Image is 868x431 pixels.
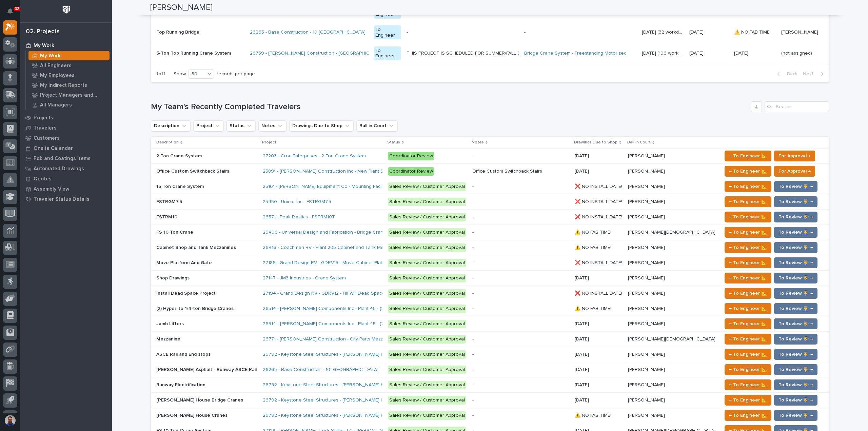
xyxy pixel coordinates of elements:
[34,156,91,162] p: Fab and Coatings Items
[156,167,231,174] p: Office Custom Switchback Stairs
[778,289,813,297] span: To Review 👨‍🏭 →
[151,102,748,112] h1: My Team's Recently Completed Travelers
[729,411,767,419] span: ← To Engineer 📐
[783,71,797,77] span: Back
[26,61,112,70] a: All Engineers
[778,320,813,328] span: To Review 👨‍🏭 →
[258,120,287,131] button: Notes
[250,51,450,56] a: 26759 - [PERSON_NAME] Construction - [GEOGRAPHIC_DATA] Department 5T Bridge Crane
[725,273,771,283] button: ← To Engineer 📐
[778,381,813,389] span: To Review 👨‍🏭 →
[472,139,484,146] p: Notes
[472,306,474,312] div: -
[156,152,203,159] p: 2 Ton Crane System
[156,198,183,205] p: FSTRGM7.5
[725,151,771,161] button: ← To Engineer 📐
[151,255,829,271] tr: Move Platform And GateMove Platform And Gate 27186 - Grand Design RV - GDRV15 - Move Cabinet Plat...
[289,120,354,131] button: Drawings Due to Shop
[156,274,191,281] p: Shop Drawings
[774,303,817,314] button: To Review 👨‍🏭 →
[156,213,179,220] p: FSTRM10
[26,28,60,36] div: 02. Projects
[774,196,817,207] button: To Review 👨‍🏭 →
[642,28,686,35] p: [DATE] (32 workdays)
[729,381,767,389] span: ← To Engineer 📐
[174,71,186,77] p: Show
[725,410,771,421] button: ← To Engineer 📐
[8,8,17,19] div: Notifications32
[263,260,392,266] a: 27186 - Grand Design RV - GDRV15 - Move Cabinet Platform
[642,49,686,56] p: Jun 26 (196 workdays)
[40,82,87,89] p: My Indirect Reports
[774,273,817,283] button: To Review 👨‍🏭 →
[472,153,474,159] div: -
[575,381,590,388] p: [DATE]
[263,169,438,174] a: 25891 - [PERSON_NAME] Construction Inc - New Plant Setup - Mezzanine Project
[156,381,207,388] p: Runway Electrification
[472,352,474,357] div: -
[388,366,466,374] div: Sales Review / Customer Approval
[774,242,817,253] button: To Review 👨‍🏭 →
[575,396,590,403] p: [DATE]
[774,181,817,192] button: To Review 👨‍🏭 →
[156,289,217,296] p: Install Dead Space Project
[575,289,624,296] p: ❌ NO INSTALL DATE!
[729,335,767,343] span: ← To Engineer 📐
[472,184,474,190] div: -
[575,228,613,235] p: ⚠️ NO FAB TIME!
[263,367,378,373] a: 26265 - Base Construction - 10 [GEOGRAPHIC_DATA]
[151,210,829,225] tr: FSTRM10FSTRM10 26571 - Peak Plastics - FSTRM10T Sales Review / Customer Approval- ❌ NO INSTALL DA...
[778,152,811,160] span: For Approval →
[472,245,474,251] div: -
[628,274,666,281] p: [PERSON_NAME]
[388,243,466,252] div: Sales Review / Customer Approval
[575,274,590,281] p: [DATE]
[388,182,466,191] div: Sales Review / Customer Approval
[151,164,829,179] tr: Office Custom Switchback StairsOffice Custom Switchback Stairs 25891 - [PERSON_NAME] Construction...
[263,291,418,296] a: 27194 - Grand Design RV - GDRV12 - Fill WP Dead Space For Short Units
[575,411,613,418] p: ⚠️ NO FAB TIME!
[774,349,817,360] button: To Review 👨‍🏭 →
[263,306,473,312] a: 26514 - [PERSON_NAME] Components Inc - Plant 45 - (2) Hyperlite ¼ ton bridge cranes; 24’ x 60’
[151,22,829,43] tr: Top Running BridgeTop Running Bridge 26265 - Base Construction - 10 [GEOGRAPHIC_DATA] To Engineer...
[725,166,771,177] button: ← To Engineer 📐
[774,212,817,222] button: To Review 👨‍🏭 →
[263,199,331,205] a: 25450 - Unicor Inc - FSTRGM7.5
[725,196,771,207] button: ← To Engineer 📐
[26,80,112,90] a: My Indirect Reports
[263,413,395,418] a: 26792 - Keystone Steel Structures - [PERSON_NAME] House
[729,228,767,236] span: ← To Engineer 📐
[774,410,817,421] button: To Review 👨‍🏭 →
[575,366,590,373] p: [DATE]
[388,411,466,420] div: Sales Review / Customer Approval
[765,101,829,112] div: Search
[628,289,666,296] p: [PERSON_NAME]
[725,303,771,314] button: ← To Engineer 📐
[729,182,767,191] span: ← To Engineer 📐
[20,113,112,123] a: Projects
[15,6,19,11] p: 32
[575,350,590,357] p: [DATE]
[26,51,112,60] a: My Work
[472,367,474,373] div: -
[628,228,717,235] p: [PERSON_NAME][DEMOGRAPHIC_DATA]
[734,28,772,35] p: ⚠️ NO FAB TIME!
[20,184,112,194] a: Assembly View
[156,182,205,190] p: 15 Ton Crane System
[388,381,466,389] div: Sales Review / Customer Approval
[156,411,229,418] p: [PERSON_NAME] House Cranes
[189,71,205,78] div: 30
[20,194,112,204] a: Traveler Status Details
[263,214,335,220] a: 26571 - Peak Plastics - FSTRM10T
[725,318,771,329] button: ← To Engineer 📐
[151,43,829,64] tr: 5-Ton Top Running Crane System5-Ton Top Running Crane System 26759 - [PERSON_NAME] Construction -...
[151,316,829,332] tr: Jamb LiftersJamb Lifters 26514 - [PERSON_NAME] Components Inc - Plant 45 - (2) Hyperlite ¼ ton br...
[472,382,474,388] div: -
[803,71,818,77] span: Next
[729,198,767,206] span: ← To Engineer 📐
[472,199,474,205] div: -
[262,139,276,146] p: Project
[729,274,767,282] span: ← To Engineer 📐
[151,240,829,255] tr: Cabinet Shop and Tank MezzaninesCabinet Shop and Tank Mezzanines 26416 - Coachmen RV - Plant 205 ...
[388,320,466,328] div: Sales Review / Customer Approval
